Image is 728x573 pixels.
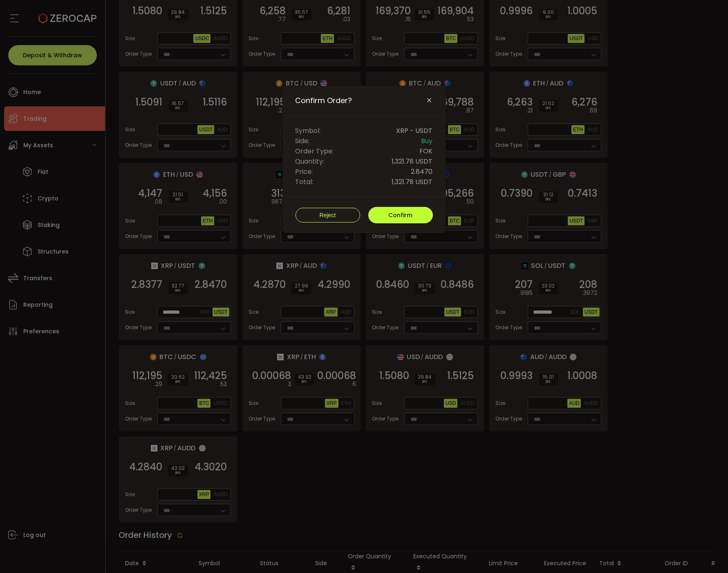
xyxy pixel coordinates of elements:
span: 2.8470 [411,166,433,177]
span: 1,321.78 USDT [392,156,433,166]
span: Total: [296,177,314,187]
span: FOK [420,146,433,156]
span: Price: [296,166,313,177]
span: Side: [296,136,310,146]
span: Confirm Order? [296,96,352,106]
span: Buy [421,136,433,146]
span: Confirm [388,211,412,219]
span: Quantity: [296,156,325,166]
span: 1,321.78 USDT [392,177,433,187]
span: XRP - USDT [396,126,433,136]
button: Confirm [368,207,433,223]
div: Confirm Order? [282,86,446,233]
span: Order Type: [296,146,334,156]
span: Reject [320,212,336,218]
iframe: Chat Widget [632,485,728,573]
span: Symbol: [296,126,321,136]
button: Reject [296,208,360,222]
button: Close [426,97,433,104]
